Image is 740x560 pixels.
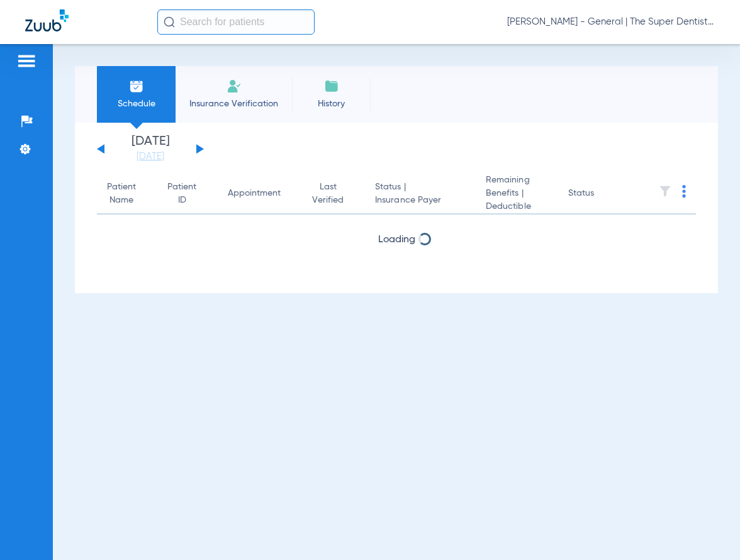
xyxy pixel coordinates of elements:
div: Appointment [228,187,281,200]
img: Zuub Logo [25,9,69,31]
div: Appointment [228,187,292,200]
img: Manual Insurance Verification [227,79,242,94]
th: Remaining Benefits | [476,174,558,215]
img: Schedule [129,79,144,94]
th: Status | [365,174,476,215]
span: [PERSON_NAME] - General | The Super Dentists [507,16,715,28]
span: History [301,98,361,110]
img: filter.svg [659,185,671,198]
img: Search Icon [164,16,175,28]
div: Last Verified [312,181,355,207]
span: Schedule [106,98,166,110]
div: Patient ID [167,181,208,207]
div: Patient Name [107,181,147,207]
img: group-dot-blue.svg [682,185,686,198]
span: Insurance Verification [185,98,283,110]
a: [DATE] [113,150,188,163]
span: Loading [378,235,415,245]
img: hamburger-icon [16,53,36,69]
li: [DATE] [113,135,188,163]
div: Last Verified [312,181,344,207]
span: Deductible [486,200,548,213]
div: Patient ID [167,181,196,207]
img: History [324,79,339,94]
span: Insurance Payer [375,194,466,207]
th: Status [558,174,643,215]
input: Search for patients [157,9,315,35]
div: Patient Name [107,181,136,207]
